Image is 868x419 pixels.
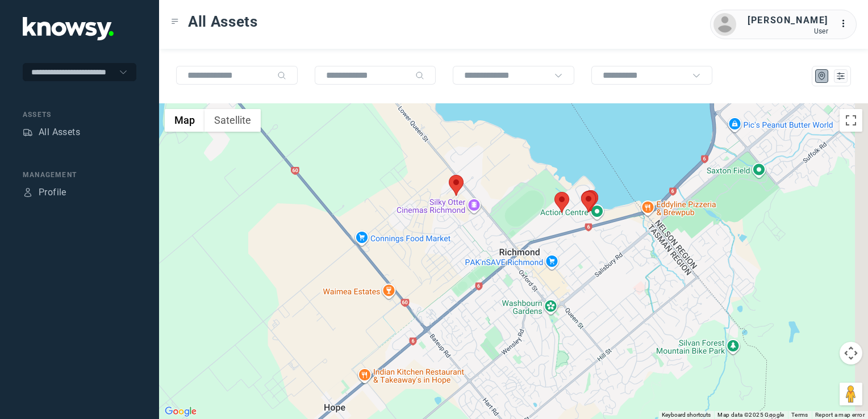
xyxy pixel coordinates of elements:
button: Drag Pegman onto the map to open Street View [840,383,862,405]
a: AssetsAll Assets [23,125,80,139]
div: : [840,17,853,31]
div: List [836,71,846,81]
button: Toggle fullscreen view [840,109,862,132]
tspan: ... [840,19,852,28]
img: Google [162,404,199,419]
div: : [840,17,853,32]
div: Profile [23,187,33,198]
span: Map data ©2025 Google [717,412,784,418]
div: User [748,27,828,35]
img: avatar.png [713,13,736,36]
div: Map [817,71,827,81]
div: Search [415,71,424,80]
img: Application Logo [23,17,114,40]
button: Map camera controls [840,342,862,364]
button: Keyboard shortcuts [662,411,711,419]
div: Toggle Menu [171,18,179,26]
div: All Assets [39,125,80,139]
div: Profile [39,186,66,199]
button: Show street map [165,109,205,132]
div: [PERSON_NAME] [748,14,828,27]
button: Show satellite imagery [205,109,261,132]
a: Open this area in Google Maps (opens a new window) [162,404,199,419]
span: All Assets [188,11,258,32]
a: Terms (opens in new tab) [791,412,808,418]
div: Search [277,71,286,80]
div: Management [23,170,136,180]
a: ProfileProfile [23,186,66,199]
div: Assets [23,110,136,120]
div: Assets [23,127,33,137]
a: Report a map error [815,412,865,418]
